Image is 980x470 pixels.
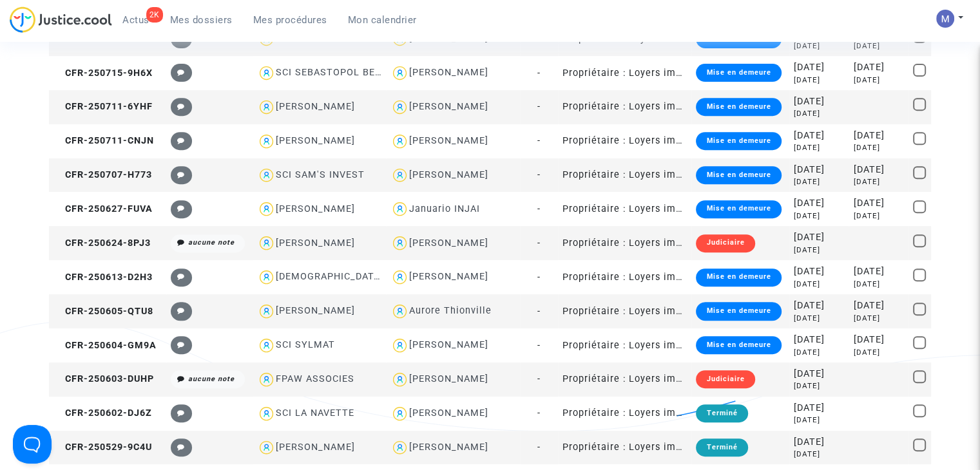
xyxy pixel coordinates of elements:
[257,132,276,151] img: icon-user.svg
[794,313,844,324] div: [DATE]
[853,299,903,313] div: [DATE]
[409,67,488,78] div: [PERSON_NAME]
[558,328,691,362] td: Propriétaire : Loyers impayés/Charges impayées
[696,438,747,456] div: Terminé
[390,268,409,287] img: icon-user.svg
[558,192,691,226] td: Propriétaire : Loyers impayés/Charges impayées
[276,339,335,350] div: SCI SYLMAT
[696,166,781,184] div: Mise en demeure
[794,41,844,52] div: [DATE]
[276,442,355,453] div: [PERSON_NAME]
[794,265,844,279] div: [DATE]
[257,438,276,457] img: icon-user.svg
[257,98,276,117] img: icon-user.svg
[53,442,152,453] span: CFR-250529-9C4U
[696,268,781,287] div: Mise en demeure
[257,166,276,185] img: icon-user.svg
[53,169,152,180] span: CFR-250707-H773
[794,449,844,460] div: [DATE]
[558,362,691,397] td: Propriétaire : Loyers impayés/Charges impayées
[338,10,427,30] a: Mon calendrier
[537,272,541,283] span: -
[853,196,903,211] div: [DATE]
[390,234,409,252] img: icon-user.svg
[558,56,691,90] td: Propriétaire : Loyers impayés/Charges impayées
[794,279,844,290] div: [DATE]
[853,313,903,324] div: [DATE]
[257,64,276,82] img: icon-user.svg
[794,367,844,381] div: [DATE]
[853,75,903,86] div: [DATE]
[390,166,409,185] img: icon-user.svg
[696,336,781,354] div: Mise en demeure
[276,67,445,78] div: SCI SEBASTOPOL BERGER-JUILLOT
[558,431,691,465] td: Propriétaire : Loyers impayés/Charges impayées
[537,135,541,146] span: -
[537,238,541,249] span: -
[276,238,355,249] div: [PERSON_NAME]
[53,340,157,351] span: CFR-250604-GM9A
[390,336,409,355] img: icon-user.svg
[794,129,844,143] div: [DATE]
[558,158,691,193] td: Propriétaire : Loyers impayés/Charges impayées
[409,339,488,350] div: [PERSON_NAME]
[853,129,903,143] div: [DATE]
[160,10,243,30] a: Mes dossiers
[853,142,903,153] div: [DATE]
[537,101,541,112] span: -
[409,169,488,180] div: [PERSON_NAME]
[794,245,844,256] div: [DATE]
[794,299,844,313] div: [DATE]
[696,302,781,320] div: Mise en demeure
[390,370,409,389] img: icon-user.svg
[794,347,844,358] div: [DATE]
[53,68,153,79] span: CFR-250715-9H6X
[409,238,488,249] div: [PERSON_NAME]
[537,340,541,351] span: -
[794,401,844,415] div: [DATE]
[170,14,233,26] span: Mes dossiers
[276,271,463,282] div: [DEMOGRAPHIC_DATA][PERSON_NAME]
[853,333,903,347] div: [DATE]
[276,101,355,112] div: [PERSON_NAME]
[257,302,276,321] img: icon-user.svg
[853,41,903,52] div: [DATE]
[537,169,541,180] span: -
[390,302,409,321] img: icon-user.svg
[390,132,409,151] img: icon-user.svg
[794,196,844,211] div: [DATE]
[537,373,541,384] span: -
[696,404,747,422] div: Terminé
[537,306,541,317] span: -
[348,14,417,26] span: Mon calendrier
[13,425,52,464] iframe: Help Scout Beacon - Open
[696,132,781,150] div: Mise en demeure
[696,98,781,116] div: Mise en demeure
[794,75,844,86] div: [DATE]
[558,124,691,158] td: Propriétaire : Loyers impayés/Charges impayées
[276,305,355,316] div: [PERSON_NAME]
[696,370,754,388] div: Judiciaire
[537,33,541,44] span: -
[853,211,903,221] div: [DATE]
[253,14,327,26] span: Mes procédures
[409,373,488,384] div: [PERSON_NAME]
[276,408,354,418] div: SCI LA NAVETTE
[409,101,488,112] div: [PERSON_NAME]
[276,203,355,214] div: [PERSON_NAME]
[390,404,409,423] img: icon-user.svg
[257,370,276,389] img: icon-user.svg
[794,381,844,391] div: [DATE]
[794,61,844,75] div: [DATE]
[243,10,338,30] a: Mes procédures
[409,203,480,214] div: Januario INJAI
[696,234,754,252] div: Judiciaire
[257,200,276,218] img: icon-user.svg
[276,169,365,180] div: SCI SAM'S INVEST
[257,336,276,355] img: icon-user.svg
[558,90,691,124] td: Propriétaire : Loyers impayés/Charges impayées
[853,347,903,358] div: [DATE]
[558,260,691,294] td: Propriétaire : Loyers impayés/Charges impayées
[276,373,354,384] div: FPAW ASSOCIES
[794,163,844,177] div: [DATE]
